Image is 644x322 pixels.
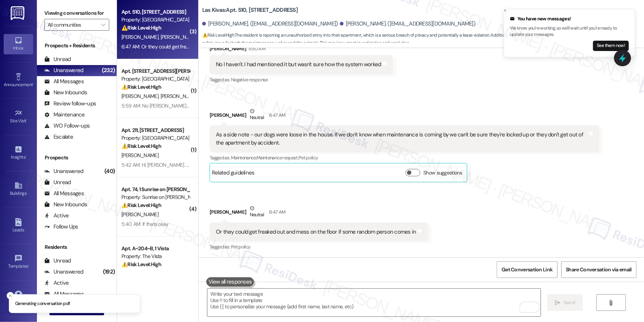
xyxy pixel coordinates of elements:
[423,169,462,177] label: Show suggestions
[510,15,629,23] div: You have new messages!
[48,19,97,31] input: All communities
[555,300,561,306] i: 
[161,34,197,40] span: [PERSON_NAME]
[231,244,251,250] span: Pet policy
[593,41,629,51] button: See them now!
[44,100,96,108] div: Review follow-ups
[121,211,158,218] span: [PERSON_NAME]
[231,77,268,83] span: Negative response
[564,299,575,306] span: Send
[44,122,90,130] div: WO Follow-ups
[121,43,324,50] div: 6:47 AM: Or they could get freaked out and mess on the floor if some random person comes in
[103,166,117,177] div: (40)
[33,81,34,86] span: •
[502,7,509,14] button: Close toast
[121,34,161,40] span: [PERSON_NAME]
[207,289,541,316] textarea: To enrich screen reader interactions, please activate Accessibility in Grammarly extension settings
[28,262,30,268] span: •
[101,22,105,28] i: 
[202,20,338,28] div: [PERSON_NAME]. ([EMAIL_ADDRESS][DOMAIN_NAME])
[248,107,265,123] div: Neutral
[44,212,69,220] div: Active
[566,266,632,274] span: Share Conversation via email
[44,67,83,74] div: Unanswered
[121,186,190,193] div: Apt. 74, 1 Sunrise on [PERSON_NAME]
[7,292,14,299] button: Close toast
[210,241,428,252] div: Tagged as:
[121,221,169,227] div: 5:40 AM: If thats okay
[100,65,117,76] div: (232)
[44,111,85,119] div: Maintenance
[44,167,83,175] div: Unanswered
[267,111,285,119] div: 6:47 AM
[256,155,299,161] span: Maintenance request ,
[121,143,161,149] strong: ⚠️ Risk Level: High
[44,190,84,197] div: All Messages
[216,131,588,147] div: As a side note - our dogs were loose in the house. If we don't know when maintenance is coming by...
[121,75,190,83] div: Property: [GEOGRAPHIC_DATA]
[210,152,599,163] div: Tagged as:
[11,6,26,20] img: ResiDesk Logo
[267,208,285,216] div: 6:47 AM
[121,126,190,134] div: Apt. 211, [STREET_ADDRESS]
[44,78,84,85] div: All Messages
[216,61,381,68] div: No I haven't. I had mentioned it but wasn't sure how the system worked
[44,55,71,63] div: Unread
[27,117,28,122] span: •
[161,93,197,99] span: [PERSON_NAME]
[121,193,190,201] div: Property: Sunrise on [PERSON_NAME]
[210,74,393,85] div: Tagged as:
[121,102,287,109] div: 5:59 AM: No [PERSON_NAME] said he talked to u and he was getting it [DATE]
[210,107,599,125] div: [PERSON_NAME]
[502,266,552,274] span: Get Conversation Link
[608,300,614,306] i: 
[231,155,256,161] span: Maintenance ,
[121,252,190,260] div: Property: The Vista
[44,89,87,96] div: New Inbounds
[44,133,73,141] div: Escalate
[210,45,393,55] div: [PERSON_NAME]
[202,32,234,38] strong: ⚠️ Risk Level: High
[121,261,161,268] strong: ⚠️ Risk Level: High
[210,204,428,223] div: [PERSON_NAME]
[15,301,70,307] p: Generating conversation pdf
[25,153,27,159] span: •
[247,45,265,52] div: 5:50 AM
[44,7,109,19] label: Viewing conversations for
[121,152,158,159] span: [PERSON_NAME]
[121,16,190,24] div: Property: [GEOGRAPHIC_DATA]
[248,204,265,220] div: Neutral
[202,6,298,14] b: Las Kivas: Apt. 510, [STREET_ADDRESS]
[121,134,190,142] div: Property: [GEOGRAPHIC_DATA]
[212,169,255,180] div: Related guidelines
[37,243,117,251] div: Residents
[510,25,629,38] p: We know you're working, so we'll wait until you're ready to update your messages.
[216,228,416,236] div: Or they could get freaked out and mess on the floor if some random person comes in
[121,67,190,75] div: Apt. [STREET_ADDRESS][PERSON_NAME]
[44,257,71,265] div: Unread
[121,202,161,209] strong: ⚠️ Risk Level: High
[121,93,161,99] span: [PERSON_NAME]
[44,201,87,209] div: New Inbounds
[44,268,83,276] div: Unanswered
[37,154,117,162] div: Prospects
[121,84,161,90] strong: ⚠️ Risk Level: High
[121,245,190,252] div: Apt. A~204~B, 1 Vista
[299,155,318,161] span: Pet policy
[340,20,476,28] div: [PERSON_NAME]. ([EMAIL_ADDRESS][DOMAIN_NAME])
[44,223,78,231] div: Follow Ups
[202,31,644,47] span: : The resident is reporting an unauthorized entry into their apartment, which is a serious breach...
[101,266,117,278] div: (192)
[44,179,71,186] div: Unread
[121,24,161,31] strong: ⚠️ Risk Level: High
[37,42,117,50] div: Prospects + Residents
[44,279,69,287] div: Active
[121,8,190,16] div: Apt. 510, [STREET_ADDRESS]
